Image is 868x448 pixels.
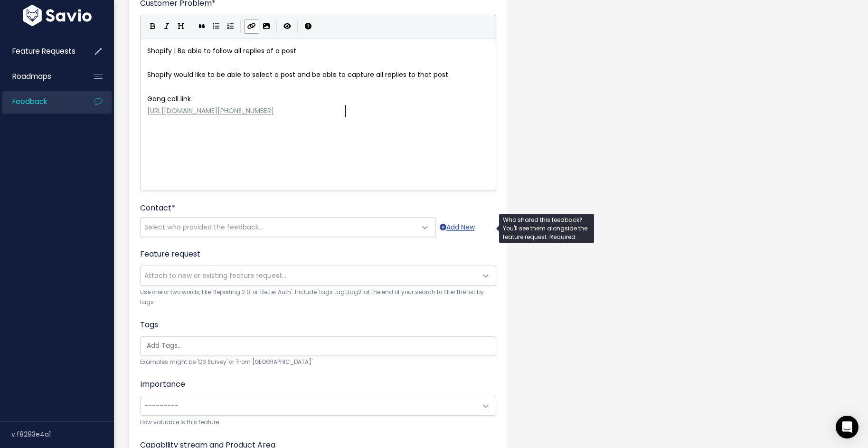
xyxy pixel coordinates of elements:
span: Select who provided the feedback... [144,222,263,232]
small: Examples might be 'Q3 Survey' or 'From [GEOGRAPHIC_DATA]' [140,357,496,367]
div: Who shared this feedback? You'll see them alongside the feature request. Required. [499,214,594,243]
span: Shopify would like to be able to select a post and be able to capture all replies to that post. [147,70,450,79]
div: Open Intercom Messenger [836,416,859,438]
label: Importance [140,379,185,390]
span: [URL][DOMAIN_NAME][PHONE_NUMBER] [147,106,274,115]
i: | [240,20,241,32]
span: --------- [144,401,179,410]
button: Create Link [244,19,259,34]
button: Toggle Preview [280,19,294,34]
span: Gong call link [147,94,191,104]
span: Shopify | Be able to follow all replies of a post [147,46,296,56]
span: Attach to new or existing feature request... [144,271,286,280]
label: Tags [140,319,158,331]
button: Quote [195,19,209,34]
button: Generic List [209,19,223,34]
a: Feature Requests [2,40,79,62]
i: | [191,20,192,32]
span: Feature Requests [12,46,75,56]
a: Add New [440,221,475,233]
a: Feedback [2,91,79,113]
a: Roadmaps [2,66,79,87]
small: How valuable is this feature [140,418,496,428]
label: Contact [140,202,175,214]
i: | [276,20,277,32]
button: Markdown Guide [301,19,315,34]
div: v.f8293e4a1 [11,422,114,447]
button: Numbered List [223,19,237,34]
button: Italic [160,19,174,34]
button: Import an image [259,19,274,34]
button: Bold [145,19,160,34]
span: Roadmaps [12,71,51,81]
i: | [297,20,298,32]
span: Feedback [12,96,47,106]
img: logo-white.9d6f32f41409.svg [20,5,94,26]
button: Heading [174,19,188,34]
input: Add Tags... [143,341,498,351]
label: Feature request [140,248,200,260]
small: Use one or two words, like 'Reporting 2.0' or 'Better Auth'. Include 'tags:tag1,tag2' at the end ... [140,287,496,308]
